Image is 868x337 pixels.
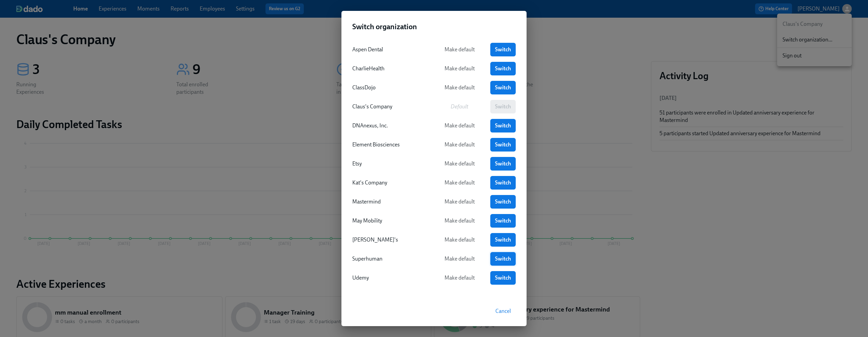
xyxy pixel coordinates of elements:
[490,176,516,190] a: Switch
[490,214,516,228] a: Switch
[352,179,429,187] div: Kat's Company
[434,195,485,209] button: Make default
[352,255,429,263] div: Superhuman
[495,141,511,148] span: Switch
[439,65,480,72] span: Make default
[490,157,516,171] a: Switch
[439,141,480,148] span: Make default
[495,65,511,72] span: Switch
[495,198,511,205] span: Switch
[495,179,511,186] span: Switch
[352,22,516,32] h2: Switch organization
[495,46,511,53] span: Switch
[434,157,485,171] button: Make default
[495,160,511,167] span: Switch
[434,119,485,132] button: Make default
[352,141,429,148] div: Element Biosciences
[495,84,511,91] span: Switch
[439,236,480,243] span: Make default
[352,84,429,91] div: ClassDojo
[495,255,511,262] span: Switch
[352,236,429,244] div: [PERSON_NAME]'s
[352,198,429,206] div: Mastermind
[352,65,429,72] div: CharlieHealth
[352,274,429,282] div: Udemy
[434,43,485,56] button: Make default
[490,271,516,285] a: Switch
[434,252,485,266] button: Make default
[495,308,511,315] span: Cancel
[439,198,480,205] span: Make default
[495,274,511,281] span: Switch
[490,138,516,152] a: Switch
[495,236,511,243] span: Switch
[439,84,480,91] span: Make default
[434,62,485,75] button: Make default
[434,176,485,190] button: Make default
[490,252,516,266] a: Switch
[490,195,516,209] a: Switch
[352,103,429,110] div: Claus's Company
[491,304,516,318] button: Cancel
[439,274,480,281] span: Make default
[439,255,480,262] span: Make default
[490,43,516,56] a: Switch
[434,81,485,94] button: Make default
[439,46,480,53] span: Make default
[439,160,480,167] span: Make default
[490,119,516,132] a: Switch
[439,122,480,129] span: Make default
[490,62,516,75] a: Switch
[352,217,429,225] div: May Mobility
[352,122,429,129] div: DNAnexus, Inc.
[352,160,429,167] div: Etsy
[495,122,511,129] span: Switch
[434,233,485,247] button: Make default
[434,138,485,152] button: Make default
[490,233,516,247] a: Switch
[439,179,480,186] span: Make default
[434,214,485,228] button: Make default
[490,81,516,94] a: Switch
[434,271,485,285] button: Make default
[352,46,429,53] div: Aspen Dental
[439,217,480,224] span: Make default
[495,217,511,224] span: Switch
